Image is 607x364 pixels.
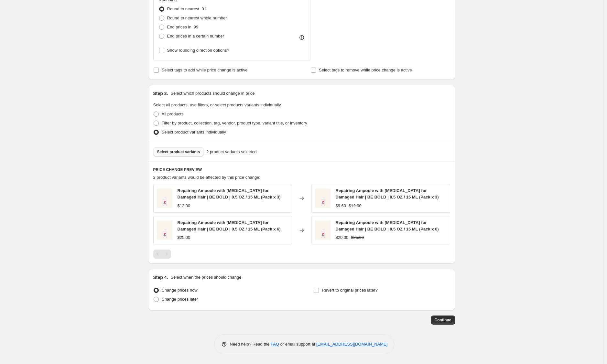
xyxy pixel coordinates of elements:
img: BOLD_80x.jpg [315,188,331,208]
span: Change prices later [162,297,198,302]
span: Select product variants [157,149,200,155]
a: [EMAIL_ADDRESS][DOMAIN_NAME] [316,342,387,347]
span: Select product variants individually [162,130,226,134]
span: Need help? Read the [230,342,271,347]
span: Repairing Ampoule with [MEDICAL_DATA] for Damaged Hair | BE BOLD | 0.5 OZ / 15 ML (Pack x 3) [336,188,439,199]
img: BOLD_80x.jpg [315,220,331,240]
img: BOLD_80x.jpg [157,188,172,208]
span: Repairing Ampoule with [MEDICAL_DATA] for Damaged Hair | BE BOLD | 0.5 OZ / 15 ML (Pack x 3) [178,188,281,199]
span: All products [162,112,184,116]
div: $20.00 [336,234,349,241]
div: $9.60 [336,203,346,209]
span: Continue [435,317,451,323]
p: Select which products should change in price [170,90,255,97]
span: Change prices now [162,288,198,293]
span: Round to nearest whole number [167,16,227,20]
span: End prices in a certain number [167,34,224,38]
span: Round to nearest .01 [167,6,206,11]
div: $25.00 [178,234,190,241]
h2: Step 3. [153,90,168,97]
span: Revert to original prices later? [322,288,378,293]
nav: Pagination [153,250,171,259]
strike: $12.00 [349,203,362,209]
button: Continue [431,316,455,325]
span: End prices in .99 [167,25,199,29]
a: FAQ [271,342,279,347]
h6: PRICE CHANGE PREVIEW [153,167,450,172]
span: Select all products, use filters, or select products variants individually [153,102,281,107]
span: Repairing Ampoule with [MEDICAL_DATA] for Damaged Hair | BE BOLD | 0.5 OZ / 15 ML (Pack x 6) [178,220,281,231]
span: 2 product variants would be affected by this price change: [153,175,260,180]
p: Select when the prices should change [170,274,241,281]
img: BOLD_80x.jpg [157,220,172,240]
strike: $25.00 [351,234,364,241]
span: or email support at [279,342,316,347]
span: Select tags to remove while price change is active [319,68,412,72]
span: Show rounding direction options? [167,48,229,53]
span: 2 product variants selected [206,149,256,155]
span: Select tags to add while price change is active [162,68,248,72]
span: Filter by product, collection, tag, vendor, product type, variant title, or inventory [162,121,307,125]
h2: Step 4. [153,274,168,281]
span: Repairing Ampoule with [MEDICAL_DATA] for Damaged Hair | BE BOLD | 0.5 OZ / 15 ML (Pack x 6) [336,220,439,231]
div: $12.00 [178,203,190,209]
button: Select product variants [153,147,204,156]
